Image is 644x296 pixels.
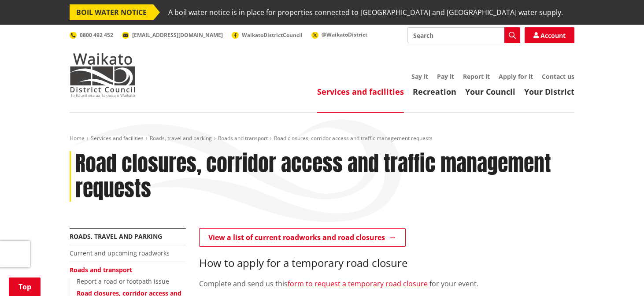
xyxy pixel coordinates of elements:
img: Waikato District Council - Te Kaunihera aa Takiwaa o Waikato [70,53,136,97]
a: Roads, travel and parking [150,134,212,142]
a: Current and upcoming roadworks [70,249,170,257]
a: 0800 492 452 [70,31,113,39]
iframe: Messenger Launcher [603,259,635,291]
a: Services and facilities [317,86,404,97]
a: Contact us [542,72,574,81]
a: Home [70,134,85,142]
a: Recreation [413,86,456,97]
a: Report a road or footpath issue [77,277,169,285]
h1: Road closures, corridor access and traffic management requests [75,151,574,202]
span: @WaikatoDistrict [322,31,367,38]
a: Say it [411,72,428,81]
span: [EMAIL_ADDRESS][DOMAIN_NAME] [132,31,223,39]
h3: How to apply for a temporary road closure [199,257,574,270]
a: [EMAIL_ADDRESS][DOMAIN_NAME] [122,31,223,39]
a: @WaikatoDistrict [311,31,367,38]
span: Road closures, corridor access and traffic management requests [274,134,433,142]
a: Roads and transport [218,134,268,142]
a: Your District [524,86,574,97]
a: Your Council [465,86,515,97]
a: Top [9,277,41,296]
a: Services and facilities [91,134,144,142]
span: Complete and send us this [199,279,288,289]
span: 0800 492 452 [80,31,113,39]
a: WaikatoDistrictCouncil [232,31,303,39]
span: BOIL WATER NOTICE [70,4,153,20]
span: for your event. [429,279,478,289]
a: View a list of current roadworks and road closures [199,228,406,247]
input: Search input [407,27,520,43]
a: Account [525,27,574,43]
a: Apply for it [499,72,533,81]
a: Roads, travel and parking [70,232,162,240]
a: Report it [463,72,490,81]
span: A boil water notice is in place for properties connected to [GEOGRAPHIC_DATA] and [GEOGRAPHIC_DAT... [168,4,563,20]
nav: breadcrumb [70,135,574,142]
a: form to request a temporary road closure [288,279,428,289]
a: Pay it [437,72,454,81]
span: WaikatoDistrictCouncil [242,31,303,39]
a: Roads and transport [70,266,132,274]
